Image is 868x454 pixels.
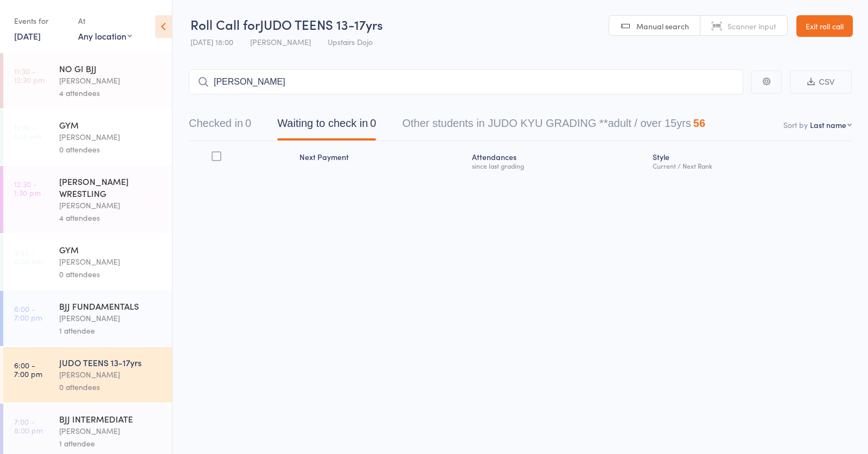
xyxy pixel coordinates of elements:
[59,437,163,450] div: 1 attendee
[468,146,648,175] div: Atten­dances
[328,36,373,47] span: Upstairs Dojo
[653,162,847,169] div: Current / Next Rank
[245,117,251,129] div: 0
[810,119,846,130] div: Last name
[14,67,44,84] time: 11:30 - 12:30 pm
[250,36,311,47] span: [PERSON_NAME]
[295,146,468,175] div: Next Payment
[59,368,163,381] div: [PERSON_NAME]
[370,117,376,129] div: 0
[59,212,163,224] div: 4 attendees
[59,268,163,280] div: 0 attendees
[190,36,233,47] span: [DATE] 18:00
[14,30,41,42] a: [DATE]
[78,30,132,42] div: Any location
[59,425,163,437] div: [PERSON_NAME]
[59,119,163,131] div: GYM
[796,15,853,37] a: Exit roll call
[277,112,376,140] button: Waiting to check in0
[790,71,852,94] button: CSV
[3,110,172,165] a: 11:30 -1:45 pmGYM[PERSON_NAME]0 attendees
[78,12,132,30] div: At
[260,15,383,33] span: JUDO TEENS 13-17yrs
[727,21,776,31] span: Scanner input
[59,62,163,74] div: NO GI BJJ
[59,74,163,87] div: [PERSON_NAME]
[783,119,808,130] label: Sort by
[59,87,163,99] div: 4 attendees
[636,21,689,31] span: Manual search
[59,324,163,337] div: 1 attendee
[59,356,163,368] div: JUDO TEENS 13-17yrs
[59,300,163,312] div: BJJ FUNDAMENTALS
[648,146,852,175] div: Style
[59,143,163,156] div: 0 attendees
[14,417,43,434] time: 7:00 - 8:00 pm
[3,53,172,108] a: 11:30 -12:30 pmNO GI BJJ[PERSON_NAME]4 attendees
[190,15,260,33] span: Roll Call for
[59,413,163,425] div: BJJ INTERMEDIATE
[472,162,644,169] div: since last grading
[14,180,41,197] time: 12:30 - 1:30 pm
[59,381,163,393] div: 0 attendees
[59,244,163,255] div: GYM
[14,248,43,265] time: 5:45 - 8:00 pm
[59,255,163,268] div: [PERSON_NAME]
[3,166,172,233] a: 12:30 -1:30 pm[PERSON_NAME] WRESTLING[PERSON_NAME]4 attendees
[59,312,163,324] div: [PERSON_NAME]
[59,199,163,212] div: [PERSON_NAME]
[189,69,743,94] input: Search by name
[402,112,705,140] button: Other students in JUDO KYU GRADING **adult / over 15yrs56
[14,361,42,378] time: 6:00 - 7:00 pm
[59,131,163,143] div: [PERSON_NAME]
[59,175,163,199] div: [PERSON_NAME] WRESTLING
[14,304,42,322] time: 6:00 - 7:00 pm
[3,347,172,402] a: 6:00 -7:00 pmJUDO TEENS 13-17yrs[PERSON_NAME]0 attendees
[14,12,67,30] div: Events for
[3,234,172,290] a: 5:45 -8:00 pmGYM[PERSON_NAME]0 attendees
[3,291,172,346] a: 6:00 -7:00 pmBJJ FUNDAMENTALS[PERSON_NAME]1 attendee
[693,117,705,129] div: 56
[189,112,251,140] button: Checked in0
[14,123,41,140] time: 11:30 - 1:45 pm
